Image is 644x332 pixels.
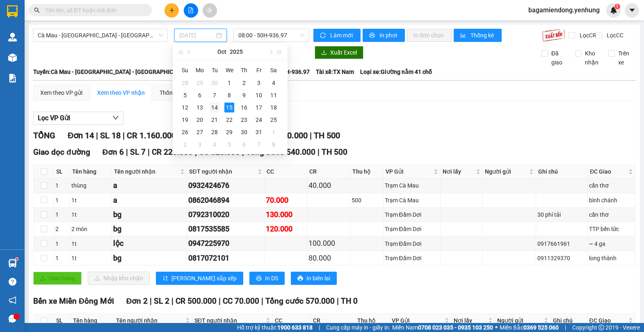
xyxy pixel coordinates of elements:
div: 100.000 [308,238,348,249]
div: 2 [55,224,69,234]
th: Thu hộ [355,314,390,327]
th: CC [273,314,311,327]
td: 0862046894 [187,193,264,208]
div: 0911329370 [537,254,586,263]
div: 8 [269,140,279,149]
td: 0792310020 [187,208,264,222]
td: 2025-10-20 [192,114,207,126]
img: icon-new-feature [610,7,617,14]
div: 17 [254,103,264,112]
div: 1 [55,210,69,219]
div: sang [59,27,116,37]
th: Fr [251,64,266,77]
td: 2025-10-14 [207,101,222,114]
div: cần thơ [589,181,634,190]
th: Tu [207,64,222,77]
div: 1 [269,127,279,137]
div: 10 [254,90,264,100]
span: CR 1.160.000 [127,131,176,140]
span: Tên người nhận [114,167,179,176]
div: 19 [180,115,190,125]
td: 2025-10-25 [266,114,281,126]
td: bg [112,208,187,222]
span: printer [297,275,303,282]
span: printer [256,275,262,282]
div: 0919932552 [59,37,116,48]
span: Đơn 6 [103,147,124,157]
div: Trạm Cà Mau [59,7,116,27]
td: 2025-10-15 [222,101,237,114]
div: 5 [180,90,190,100]
span: Miền Nam [392,323,493,332]
div: a [113,195,186,206]
span: bagamiendong.yenhung [522,5,606,15]
div: 15 [224,103,234,112]
div: 1 [224,78,234,88]
span: SL 7 [130,147,146,157]
div: 13 [195,103,205,112]
span: | [148,147,150,157]
span: Trên xe [615,49,636,67]
span: TH 0 [341,296,358,306]
button: downloadNhập kho nhận [88,272,150,285]
div: 0792310020 [188,209,263,220]
div: 1t [71,210,110,219]
span: printer [369,32,376,39]
div: Trạm Miền Đông [7,7,53,27]
td: 2025-11-06 [237,138,251,151]
td: 2025-10-23 [237,114,251,126]
td: 2025-11-01 [266,126,281,138]
div: 1t [71,239,110,248]
span: bar-chart [460,32,467,39]
span: | [565,323,566,332]
span: ⚪️ [495,326,498,329]
span: Cà Mau - Sài Gòn - Đồng Nai [38,29,163,41]
div: 2 [239,78,249,88]
span: Hỗ trợ kỹ thuật: [237,323,313,332]
strong: 0369 525 060 [523,324,559,331]
td: 2025-11-08 [266,138,281,151]
span: question-circle [9,278,16,286]
img: logo-vxr [7,5,18,18]
span: Cung cấp máy in - giấy in: [326,323,390,332]
span: In DS [265,274,278,283]
td: a [112,179,187,193]
span: plus [169,7,175,13]
div: 0932424676 [188,180,263,191]
button: syncLàm mới [313,29,361,42]
td: Trạm Đầm Dơi [384,208,441,222]
td: Trạm Đầm Dơi [384,236,441,251]
div: 20 [195,115,205,125]
td: 2025-10-07 [207,89,222,101]
span: Làm mới [330,31,354,40]
img: 9k= [542,29,565,42]
div: 9 [239,90,249,100]
td: 2025-10-11 [266,89,281,101]
button: printerIn phơi [363,29,405,42]
div: 80.000 [308,252,348,264]
td: 2025-10-17 [251,101,266,114]
td: 2025-09-28 [178,77,192,89]
span: CR 500.000 [176,296,217,306]
td: 2025-11-07 [251,138,266,151]
div: bình chánh [589,196,634,205]
td: 0817072101 [187,251,264,266]
span: copyright [598,325,604,330]
div: 28 [180,78,190,88]
div: 0817072101 [188,252,263,264]
span: sync [320,32,327,39]
div: bg [113,209,186,220]
button: downloadXuất Excel [315,46,363,59]
span: 08:00 - 50H-936.97 [238,29,304,41]
button: file-add [184,3,198,18]
th: CC [265,165,307,179]
span: | [310,131,312,140]
div: 8 [224,90,234,100]
td: 2025-10-05 [178,89,192,101]
button: 2025 [230,44,243,60]
span: Gửi: [7,8,20,16]
div: 2 [180,140,190,149]
span: | [150,296,152,306]
td: Trạm Cà Mau [384,193,441,208]
td: 2025-10-22 [222,114,237,126]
